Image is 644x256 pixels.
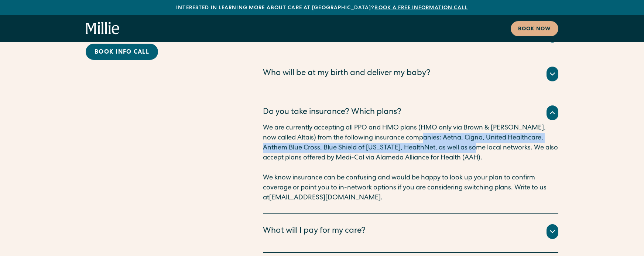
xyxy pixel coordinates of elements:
p: We know insurance can be confusing and would be happy to look up your plan to confirm coverage or... [263,173,558,203]
a: home [86,22,120,35]
a: Book info call [86,44,158,60]
div: Who will be at my birth and deliver my baby? [263,68,431,80]
div: Book info call [95,48,149,57]
div: Do you take insurance? Which plans? [263,107,401,119]
p: We are currently accepting all PPO and HMO plans (HMO only via Brown & [PERSON_NAME], now called ... [263,123,558,163]
div: Book now [518,26,551,33]
a: Book now [511,21,558,36]
a: Book a free information call [374,6,467,11]
div: What will I pay for my care? [263,225,366,238]
p: ‍ [263,163,558,173]
a: [EMAIL_ADDRESS][DOMAIN_NAME] [269,195,381,201]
